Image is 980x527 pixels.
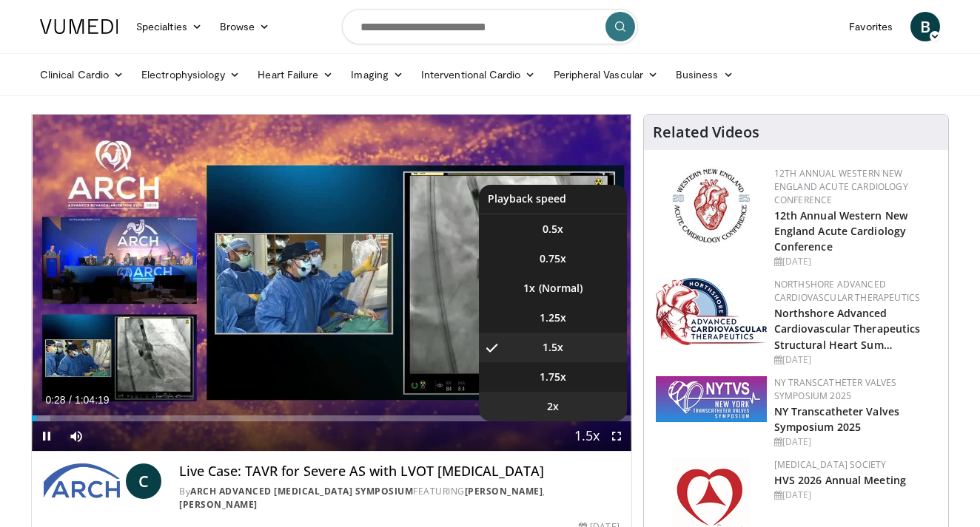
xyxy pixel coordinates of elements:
a: [PERSON_NAME] [179,498,258,511]
input: Search topics, interventions [342,9,638,44]
span: 2x [547,399,559,414]
video-js: Video Player [32,115,631,452]
span: 1.75x [540,370,566,384]
button: Playback Rate [572,421,602,451]
a: NorthShore Advanced Cardiovascular Therapeutics [774,278,921,304]
span: 0.5x [543,222,563,237]
a: ARCH Advanced [MEDICAL_DATA] Symposium [190,485,413,497]
a: NY Transcatheter Valves Symposium 2025 [774,376,897,402]
h4: Related Videos [653,123,759,141]
div: Progress Bar [32,415,631,421]
div: [DATE] [774,255,936,268]
a: B [910,12,940,41]
a: C [126,463,161,499]
span: 1:04:19 [75,394,110,406]
a: 12th Annual Western New England Acute Cardiology Conference [774,208,907,254]
a: Heart Failure [249,60,342,89]
a: Business [667,60,742,89]
a: Specialties [127,12,211,41]
button: Fullscreen [602,421,631,451]
a: Imaging [342,60,412,89]
button: Mute [61,421,91,451]
div: [DATE] [774,353,936,367]
a: Electrophysiology [132,60,249,89]
a: 12th Annual Western New England Acute Cardiology Conference [774,167,908,206]
h4: Live Case: TAVR for Severe AS with LVOT [MEDICAL_DATA] [179,463,619,480]
a: Peripheral Vascular [545,60,667,89]
a: Clinical Cardio [31,60,132,89]
a: NY Transcatheter Valves Symposium 2025 [774,404,899,434]
a: Favorites [840,12,902,41]
img: VuMedi Logo [40,19,118,34]
a: Browse [211,12,279,41]
span: 0.75x [540,251,566,266]
span: / [69,394,72,406]
span: 1x [523,281,535,296]
button: Pause [32,421,61,451]
img: 0954f259-7907-4053-a817-32a96463ecc8.png.150x105_q85_autocrop_double_scale_upscale_version-0.2.png [670,167,752,245]
a: [PERSON_NAME] [465,485,543,497]
span: 1.25x [540,310,566,325]
div: [DATE] [774,435,936,449]
a: Northshore Advanced Cardiovascular Therapeutics Structural Heart Sum… [774,306,921,351]
img: 381df6ae-7034-46cc-953d-58fc09a18a66.png.150x105_q85_autocrop_double_scale_upscale_version-0.2.png [656,376,767,422]
img: ARCH Advanced Revascularization Symposium [44,463,120,499]
img: 45d48ad7-5dc9-4e2c-badc-8ed7b7f471c1.jpg.150x105_q85_autocrop_double_scale_upscale_version-0.2.jpg [656,278,767,345]
a: HVS 2026 Annual Meeting [774,473,906,487]
a: [MEDICAL_DATA] Society [774,458,887,471]
span: 1.5x [543,340,563,355]
a: Interventional Cardio [412,60,545,89]
div: By FEATURING , [179,485,619,511]
span: 0:28 [45,394,65,406]
div: [DATE] [774,489,936,502]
